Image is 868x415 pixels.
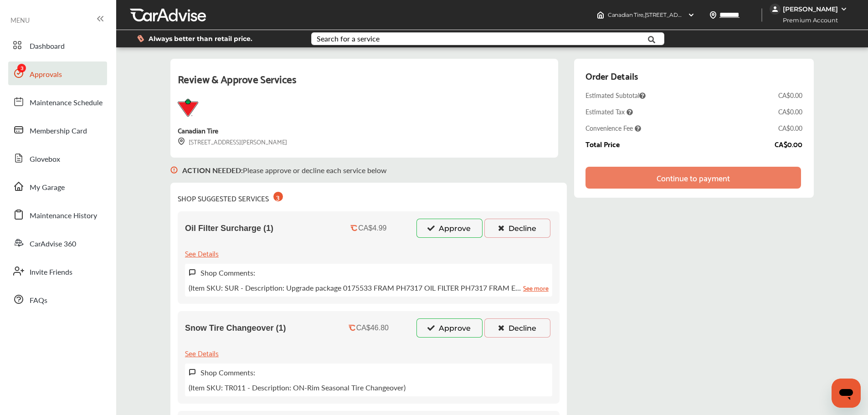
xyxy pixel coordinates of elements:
img: logo-canadian-tire.png [178,98,198,117]
span: MENU [10,16,30,24]
div: CA$0.00 [775,140,802,148]
div: CA$46.80 [356,324,389,332]
span: Membership Card [30,125,87,137]
a: Maintenance History [8,203,107,226]
div: See Details [185,247,219,259]
span: Snow Tire Changeover (1) [185,323,286,333]
span: Convenience Fee [586,123,641,133]
div: [STREET_ADDRESS][PERSON_NAME] [178,136,287,147]
div: 3 [273,192,283,201]
span: Estimated Subtotal [586,91,646,100]
span: CarAdvise 360 [30,238,76,250]
div: CA$0.00 [778,91,802,100]
div: [PERSON_NAME] [783,5,838,13]
button: Approve [416,219,483,238]
p: (Item SKU: SUR - Description: Upgrade package 0175533 FRAM PH7317 OIL FILTER PH7317 FRAM E… [189,282,549,293]
img: svg+xml;base64,PHN2ZyB3aWR0aD0iMTYiIGhlaWdodD0iMTciIHZpZXdCb3g9IjAgMCAxNiAxNyIgZmlsbD0ibm9uZSIgeG... [189,369,196,376]
img: dollor_label_vector.a70140d1.svg [137,35,144,42]
div: See Details [185,347,219,359]
span: Canadian Tire , [STREET_ADDRESS][PERSON_NAME] VICTORIA , BC V9B 4V5 [608,11,803,18]
img: jVpblrzwTbfkPYzPPzSLxeg0AAAAASUVORK5CYII= [770,4,781,15]
a: Glovebox [8,146,107,170]
img: WGsFRI8htEPBVLJbROoPRyZpYNWhNONpIPPETTm6eUC0GeLEiAAAAAElFTkSuQmCC [840,5,847,13]
button: Decline [484,219,550,238]
a: Approvals [8,61,107,85]
div: Search for a service [317,35,380,42]
span: Always better than retail price. [149,36,252,42]
span: Maintenance History [30,210,97,222]
span: Premium Account [770,15,845,25]
p: (Item SKU: TR011 - Description: ON-Rim Seasonal Tire Changeover) [189,382,406,393]
div: Continue to payment [657,173,730,182]
div: CA$0.00 [778,107,802,116]
div: Review & Approve Services [178,70,551,98]
button: Approve [416,318,483,338]
span: Maintenance Schedule [30,97,103,109]
b: ACTION NEEDED : [182,165,243,175]
a: Dashboard [8,33,107,57]
span: Invite Friends [30,266,72,278]
a: See more [523,282,549,293]
iframe: Button to launch messaging window [832,379,861,408]
img: svg+xml;base64,PHN2ZyB3aWR0aD0iMTYiIGhlaWdodD0iMTciIHZpZXdCb3g9IjAgMCAxNiAxNyIgZmlsbD0ibm9uZSIgeG... [178,138,185,145]
a: Invite Friends [8,259,107,283]
div: CA$4.99 [358,224,386,232]
button: Decline [484,318,550,338]
a: Maintenance Schedule [8,90,107,113]
a: FAQs [8,287,107,311]
a: Membership Card [8,118,107,142]
img: header-divider.bc55588e.svg [761,8,762,22]
label: Shop Comments: [200,267,255,278]
span: My Garage [30,182,65,194]
span: Oil Filter Surcharge (1) [185,224,273,233]
span: Approvals [30,69,62,81]
img: header-down-arrow.9dd2ce7d.svg [688,11,695,19]
img: svg+xml;base64,PHN2ZyB3aWR0aD0iMTYiIGhlaWdodD0iMTciIHZpZXdCb3g9IjAgMCAxNiAxNyIgZmlsbD0ibm9uZSIgeG... [189,269,196,277]
a: My Garage [8,174,107,198]
a: CarAdvise 360 [8,231,107,255]
p: Please approve or decline each service below [182,165,387,175]
span: Estimated Tax [586,107,633,116]
span: Dashboard [30,41,65,52]
div: Total Price [586,140,620,148]
div: CA$0.00 [778,123,802,133]
img: location_vector.a44bc228.svg [709,11,717,19]
div: Order Details [586,68,638,83]
div: Canadian Tire [178,124,218,136]
img: svg+xml;base64,PHN2ZyB3aWR0aD0iMTYiIGhlaWdodD0iMTciIHZpZXdCb3g9IjAgMCAxNiAxNyIgZmlsbD0ibm9uZSIgeG... [170,158,178,183]
span: Glovebox [30,154,60,165]
div: SHOP SUGGESTED SERVICES [178,190,283,204]
span: FAQs [30,295,47,307]
img: header-home-logo.8d720a4f.svg [597,11,604,19]
label: Shop Comments: [200,367,255,378]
